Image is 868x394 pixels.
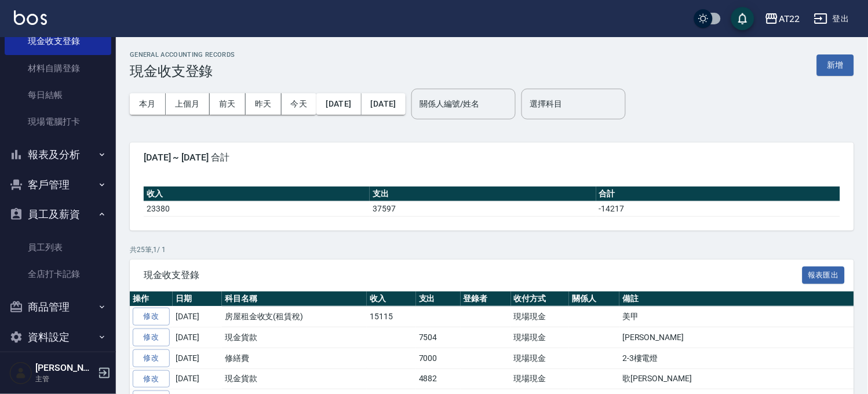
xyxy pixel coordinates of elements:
button: 商品管理 [5,292,111,322]
td: [DATE] [173,369,222,389]
th: 收入 [144,187,370,202]
a: 修改 [133,370,170,388]
td: 現場現金 [511,327,570,348]
button: 資料設定 [5,322,111,352]
td: 23380 [144,201,370,216]
th: 支出 [416,291,461,307]
th: 日期 [173,291,222,307]
td: 房屋租金收支(租賃稅) [222,307,367,327]
button: 報表匯出 [803,267,845,284]
th: 操作 [130,291,173,307]
a: 修改 [133,329,170,346]
button: 登出 [809,8,854,30]
a: 修改 [133,308,170,326]
a: 員工列表 [5,234,111,261]
button: AT22 [760,7,805,31]
button: 客戶管理 [5,170,111,200]
td: 現場現金 [511,369,570,389]
button: 新增 [817,54,854,76]
h5: [PERSON_NAME] [35,362,94,374]
td: 修繕費 [222,348,367,369]
h3: 現金收支登錄 [130,63,235,79]
a: 材料自購登錄 [5,55,111,82]
img: Person [9,362,32,385]
th: 收入 [367,291,416,307]
td: [DATE] [173,327,222,348]
a: 全店打卡記錄 [5,261,111,287]
span: 現金收支登錄 [144,269,803,281]
th: 關係人 [569,291,619,307]
button: [DATE] [362,93,406,115]
th: 登錄者 [461,291,511,307]
a: 現金收支登錄 [5,28,111,54]
th: 科目名稱 [222,291,367,307]
p: 主管 [35,374,94,384]
button: 昨天 [246,93,282,115]
span: [DATE] ~ [DATE] 合計 [144,152,840,163]
button: 本月 [130,93,166,115]
td: 7000 [416,348,461,369]
a: 新增 [817,59,854,70]
img: Logo [14,10,47,25]
div: AT22 [779,12,800,26]
button: [DATE] [316,93,361,115]
th: 支出 [370,187,596,202]
button: 上個月 [166,93,210,115]
td: -14217 [596,201,840,216]
td: 4882 [416,369,461,389]
td: 現金貨款 [222,327,367,348]
a: 每日結帳 [5,82,111,108]
td: [DATE] [173,307,222,327]
p: 共 25 筆, 1 / 1 [130,245,854,255]
th: 收付方式 [511,291,570,307]
button: 報表及分析 [5,140,111,170]
button: 員工及薪資 [5,199,111,229]
button: 前天 [210,93,246,115]
h2: GENERAL ACCOUNTING RECORDS [130,51,235,59]
td: 現場現金 [511,348,570,369]
td: 現金貨款 [222,369,367,389]
button: save [731,7,754,30]
td: 現場現金 [511,307,570,327]
a: 報表匯出 [803,269,845,280]
td: 7504 [416,327,461,348]
button: 今天 [282,93,317,115]
a: 現場電腦打卡 [5,108,111,135]
a: 修改 [133,349,170,367]
td: 37597 [370,201,596,216]
td: [DATE] [173,348,222,369]
td: 15115 [367,307,416,327]
th: 合計 [596,187,840,202]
